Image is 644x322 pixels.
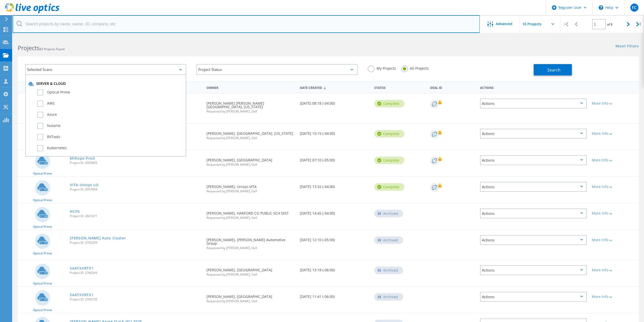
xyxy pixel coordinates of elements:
[297,230,372,247] div: [DATE] 12:10 (-05:00)
[560,15,571,33] div: |
[480,265,587,275] div: Actions
[607,22,612,27] span: of 9
[480,155,587,165] div: Actions
[204,83,297,92] div: Owner
[632,6,637,10] span: FC
[70,215,201,218] span: Project ID: 2841671
[204,124,297,145] div: [PERSON_NAME], [GEOGRAPHIC_DATA], [US_STATE]
[480,182,587,192] div: Actions
[592,212,636,215] div: More Info
[18,44,39,52] b: Projects
[480,235,587,245] div: Actions
[599,5,603,10] svg: \n
[480,99,587,108] div: Actions
[70,183,98,187] a: VITA-Unisys LO
[615,44,639,49] a: Reset Filters
[297,83,372,92] div: Date Created
[37,89,183,96] label: Optical Prime
[204,93,297,118] div: [PERSON_NAME] [PERSON_NAME][GEOGRAPHIC_DATA], [US_STATE]
[39,47,65,51] span: 82 Projects Found
[204,287,297,308] div: [PERSON_NAME], [GEOGRAPHIC_DATA]
[204,230,297,255] div: [PERSON_NAME], [PERSON_NAME] Automotive Group
[33,282,52,285] span: Optical Prime
[5,11,59,14] a: Live Optics Dashboard
[37,134,183,140] label: RVTools
[37,101,183,107] label: AWS
[496,22,512,26] span: Advanced
[592,185,636,188] div: More Info
[204,203,297,224] div: [PERSON_NAME], HARFORD CO PUBLIC SCH DIST
[297,287,372,304] div: [DATE] 11:41 (-06:00)
[28,81,183,86] div: Server & Cloud
[33,225,52,228] span: Optical Prime
[206,110,295,113] span: Requested by [PERSON_NAME], Dell
[206,247,295,250] span: Requested by [PERSON_NAME], Dell
[297,177,372,194] div: [DATE] 13:32 (-04:00)
[401,65,429,70] label: All Projects
[206,300,295,303] span: Requested by [PERSON_NAME], Dell
[70,210,80,213] a: HCPS
[70,298,201,301] span: Project ID: 2760155
[477,83,589,92] div: Actions
[297,93,372,110] div: [DATE] 08:18 (-04:00)
[592,268,636,272] div: More Info
[374,130,404,138] div: Complete
[13,15,480,33] input: Search projects by name, owner, ID, company, etc
[480,209,587,218] div: Actions
[70,236,126,240] a: [PERSON_NAME] Auto Cluster
[374,236,403,244] div: Archived
[547,67,560,73] span: Search
[297,124,372,140] div: [DATE] 15:15 (-04:00)
[70,188,201,191] span: Project ID: 2957859
[204,177,297,198] div: [PERSON_NAME], Unisys-VITA
[374,210,403,217] div: Archived
[592,295,636,298] div: More Info
[70,271,201,274] span: Project ID: 2760243
[534,64,572,75] button: Search
[37,123,183,129] label: Nutanix
[206,163,295,166] span: Requested by [PERSON_NAME], Dell
[37,112,183,118] label: Azure
[70,241,201,244] span: Project ID: 2792254
[33,309,52,312] span: Optical Prime
[592,132,636,135] div: More Info
[25,64,186,75] div: Selected Scans
[634,15,644,33] div: |
[206,273,295,276] span: Requested by [PERSON_NAME], Dell
[206,216,295,219] span: Requested by [PERSON_NAME], Dell
[374,157,404,164] div: Complete
[374,293,403,301] div: Archived
[592,238,636,242] div: More Info
[70,267,93,270] a: SAATXVRTX1
[206,137,295,140] span: Requested by [PERSON_NAME], Dell
[70,293,93,297] a: SAATXVRTX1
[374,100,404,107] div: Complete
[204,260,297,281] div: [PERSON_NAME], [GEOGRAPHIC_DATA]
[70,161,201,164] span: Project ID: 2995803
[33,199,52,202] span: Optical Prime
[33,252,52,255] span: Optical Prime
[297,203,372,220] div: [DATE] 14:45 (-04:00)
[428,83,477,92] div: Deal Id
[372,83,428,92] div: Status
[297,150,372,167] div: [DATE] 07:10 (-05:00)
[368,65,396,70] label: My Projects
[592,158,636,162] div: More Info
[204,150,297,171] div: [PERSON_NAME], [GEOGRAPHIC_DATA]
[33,172,52,175] span: Optical Prime
[37,145,183,151] label: Kubernetes
[480,129,587,139] div: Actions
[480,292,587,302] div: Actions
[592,102,636,105] div: More Info
[206,190,295,193] span: Requested by [PERSON_NAME], Dell
[374,267,403,274] div: Archived
[70,157,95,160] a: Miltope Prod
[196,64,357,75] div: Project Status
[374,183,404,191] div: Complete
[297,260,372,277] div: [DATE] 13:18 (-06:00)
